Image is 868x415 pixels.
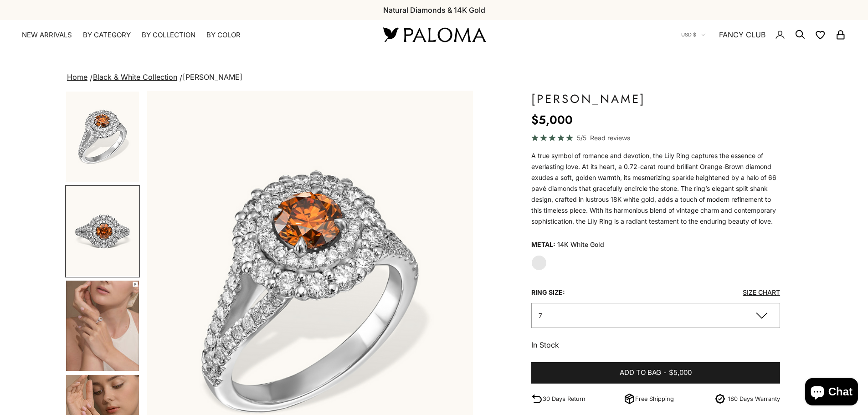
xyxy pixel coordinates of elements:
[531,152,776,225] span: A true symbol of romance and devotion, the Lily Ring captures the essence of everlasting love. At...
[539,312,542,319] span: 7
[620,367,661,379] span: Add to bag
[728,394,780,404] p: 180 Days Warranty
[142,31,195,40] summary: By Collection
[543,394,586,404] p: 30 Days Return
[681,20,846,49] nav: Secondary navigation
[66,186,139,277] img: #YellowGold #WhiteGold #RoseGold
[383,4,485,16] p: Natural Diamonds & 14K Gold
[577,133,586,143] span: 5/5
[531,238,555,251] legend: Metal:
[635,394,674,404] p: Free Shipping
[65,185,140,277] button: Go to item 2
[66,281,139,371] img: #YellowGold #WhiteGold #RoseGold
[531,339,781,351] p: In Stock
[681,31,705,39] button: USD $
[531,362,781,384] button: Add to bag-$5,000
[669,367,692,379] span: $5,000
[22,31,361,40] nav: Primary navigation
[65,71,803,84] nav: breadcrumbs
[531,91,781,107] h1: [PERSON_NAME]
[531,286,565,299] legend: Ring Size:
[65,91,140,183] button: Go to item 1
[83,31,131,40] summary: By Category
[93,72,177,82] a: Black & White Collection
[66,92,139,182] img: #YellowGold #WhiteGold #RoseGold
[531,111,573,129] sale-price: $5,000
[531,133,781,143] a: 5/5 Read reviews
[681,31,696,39] span: USD $
[183,72,242,82] span: [PERSON_NAME]
[65,280,140,372] button: Go to item 3
[743,288,780,296] a: Size Chart
[67,72,87,82] a: Home
[22,31,72,40] a: NEW ARRIVALS
[802,378,861,408] inbox-online-store-chat: Shopify online store chat
[531,303,781,328] button: 7
[719,29,765,41] a: FANCY CLUB
[557,238,604,251] variant-option-value: 14K White Gold
[590,133,630,143] span: Read reviews
[206,31,241,40] summary: By Color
